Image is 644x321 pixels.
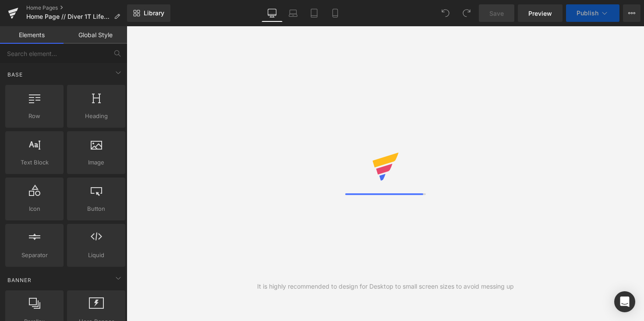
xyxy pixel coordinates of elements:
button: Redo [458,4,475,22]
span: Publish [577,10,598,17]
a: Mobile [325,4,346,22]
span: Text Block [8,158,61,167]
div: It is highly recommended to design for Desktop to small screen sizes to avoid messing up [257,282,514,291]
span: Save [489,9,504,18]
span: Banner [7,276,32,284]
span: Row [8,112,61,121]
span: Home Page // Diver 1T Lifestyle // [DATE] [26,13,110,20]
button: More [623,4,640,22]
a: New Library [127,4,170,22]
a: Home Pages [26,4,127,11]
span: Heading [70,112,123,121]
span: Liquid [70,251,123,260]
span: Icon [8,204,61,213]
span: Base [7,70,24,79]
span: Preview [528,9,552,18]
a: Desktop [262,4,283,22]
span: Library [144,9,164,17]
a: Tablet [304,4,325,22]
span: Image [70,158,123,167]
button: Publish [566,4,619,22]
a: Preview [518,4,563,22]
a: Laptop [283,4,304,22]
a: Global Style [64,26,127,44]
div: Open Intercom Messenger [614,291,635,312]
span: Button [70,204,123,213]
span: Separator [8,251,61,260]
button: Undo [437,4,454,22]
